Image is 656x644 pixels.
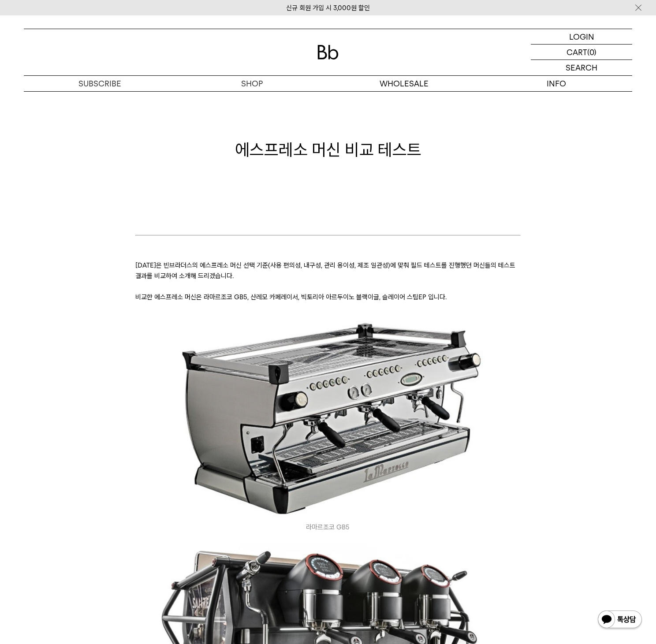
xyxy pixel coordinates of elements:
p: CART [567,45,587,60]
img: 카카오톡 채널 1:1 채팅 버튼 [597,610,643,631]
h1: 에스프레소 머신 비교 테스트 [24,138,632,161]
a: SUBSCRIBE [24,76,176,91]
i: 라마르조코 GB5 [135,522,520,532]
p: [DATE]은 빈브라더스의 에스프레소 머신 선택 기준(사용 편의성, 내구성, 관리 용이성, 제조 일관성)에 맞춰 필드 테스트를 진행했던 머신들의 테스트 결과를 비교하여 소개해... [135,260,520,281]
a: CART (0) [531,45,632,60]
img: e8597aed509e27d0911c692d6c2a6eef_145819.jpg [135,313,520,517]
p: LOGIN [569,29,594,44]
p: (0) [587,45,596,60]
p: SEARCH [566,60,597,75]
a: SHOP [176,76,328,91]
p: WHOLESALE [328,76,480,91]
p: INFO [480,76,632,91]
a: 신규 회원 가입 시 3,000원 할인 [286,4,370,12]
p: 비교한 에스프레소 머신은 라마르조코 GB5, 산레모 카페레이서, 빅토리아 아르두이노 블랙이글, 슬레이어 스팀EP 입니다. [135,292,520,302]
a: LOGIN [531,29,632,45]
img: 로고 [317,45,339,60]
